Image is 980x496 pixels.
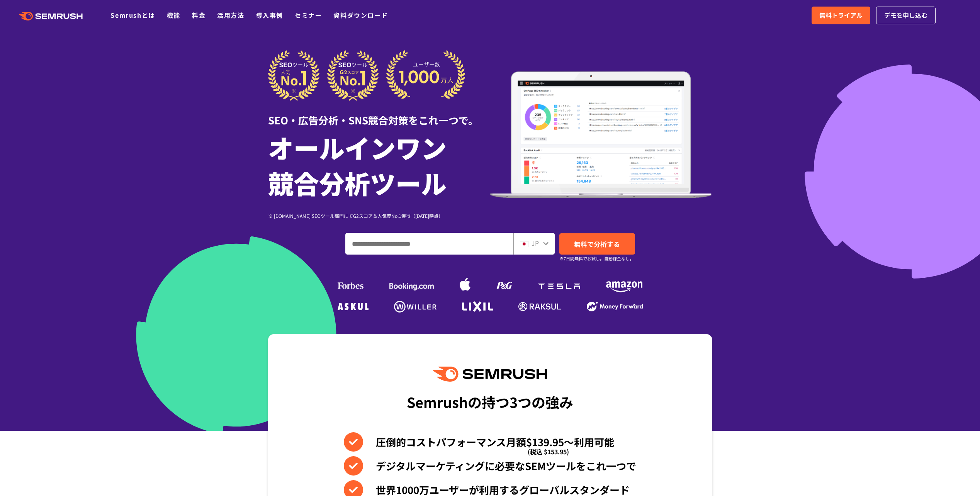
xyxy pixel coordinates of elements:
[407,387,573,416] div: Semrushの持つ3つの強み
[574,239,620,249] span: 無料で分析する
[344,456,636,476] li: デジタルマーケティングに必要なSEMツールをこれ一つで
[268,129,490,200] h1: オールインワン 競合分析ツール
[876,7,936,24] a: デモを申し込む
[528,442,569,461] span: (税込 $153.95)
[217,10,244,20] a: 活用方法
[333,10,388,20] a: 資料ダウンロード
[344,432,636,452] li: 圧倒的コストパフォーマンス月額$139.95〜利用可能
[819,10,863,20] span: 無料トライアル
[256,10,283,20] a: 導入事例
[559,233,635,255] a: 無料で分析する
[559,255,634,262] small: ※7日間無料でお試し。自動課金なし。
[346,233,513,254] input: ドメイン、キーワードまたはURLを入力してください
[433,367,547,382] img: Semrush
[295,10,322,20] a: セミナー
[268,101,490,127] div: SEO・広告分析・SNS競合対策をこれ一つで。
[110,10,155,20] a: Semrushとは
[192,10,206,20] a: 料金
[167,10,180,20] a: 機能
[812,7,870,24] a: 無料トライアル
[532,238,539,248] span: JP
[268,212,490,219] div: ※ [DOMAIN_NAME] SEOツール部門にてG2スコア＆人気度No.1獲得（[DATE]時点）
[884,10,927,20] span: デモを申し込む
